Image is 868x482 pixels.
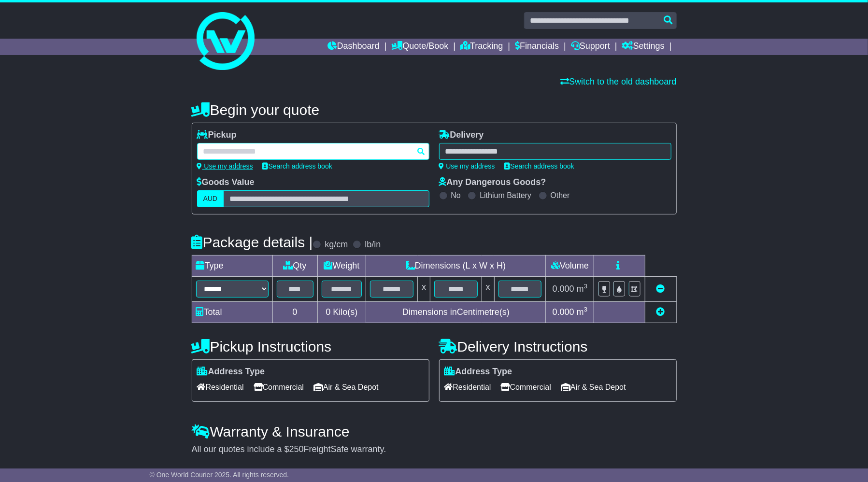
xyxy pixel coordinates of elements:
[656,284,665,294] a: Remove this item
[577,284,588,294] span: m
[366,302,546,323] td: Dimensions in Centimetre(s)
[482,277,494,302] td: x
[325,240,348,250] label: kg/cm
[197,162,253,170] a: Use my address
[418,277,430,302] td: x
[197,190,224,207] label: AUD
[150,471,289,479] span: © One World Courier 2025. All rights reserved.
[197,380,244,395] span: Residential
[561,380,626,395] span: Air & Sea Depot
[501,380,551,395] span: Commercial
[622,39,665,55] a: Settings
[546,255,594,277] td: Volume
[192,424,677,439] h4: Warranty & Insurance
[192,302,272,323] td: Total
[439,177,546,188] label: Any Dangerous Goods?
[584,306,588,313] sup: 3
[192,234,313,250] h4: Package details |
[553,284,574,294] span: 0.000
[366,255,546,277] td: Dimensions (L x W x H)
[560,77,676,86] a: Switch to the old dashboard
[444,380,491,395] span: Residential
[272,255,317,277] td: Qty
[254,380,304,395] span: Commercial
[192,339,429,354] h4: Pickup Instructions
[192,255,272,277] td: Type
[656,307,665,317] a: Add new item
[313,380,379,395] span: Air & Sea Depot
[505,162,574,170] a: Search address book
[439,339,677,354] h4: Delivery Instructions
[365,240,381,250] label: lb/in
[289,444,304,454] span: 250
[515,39,559,55] a: Financials
[439,162,495,170] a: Use my address
[553,307,574,317] span: 0.000
[263,162,332,170] a: Search address book
[328,39,380,55] a: Dashboard
[197,367,265,377] label: Address Type
[326,307,330,317] span: 0
[551,191,570,200] label: Other
[317,255,366,277] td: Weight
[577,307,588,317] span: m
[571,39,610,55] a: Support
[444,367,512,377] label: Address Type
[391,39,448,55] a: Quote/Book
[272,302,317,323] td: 0
[192,102,677,118] h4: Begin your quote
[317,302,366,323] td: Kilo(s)
[439,130,484,141] label: Delivery
[197,177,255,188] label: Goods Value
[197,143,429,160] typeahead: Please provide city
[480,191,531,200] label: Lithium Battery
[451,191,461,200] label: No
[584,283,588,290] sup: 3
[460,39,503,55] a: Tracking
[197,130,237,141] label: Pickup
[192,444,677,455] div: All our quotes include a $ FreightSafe warranty.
